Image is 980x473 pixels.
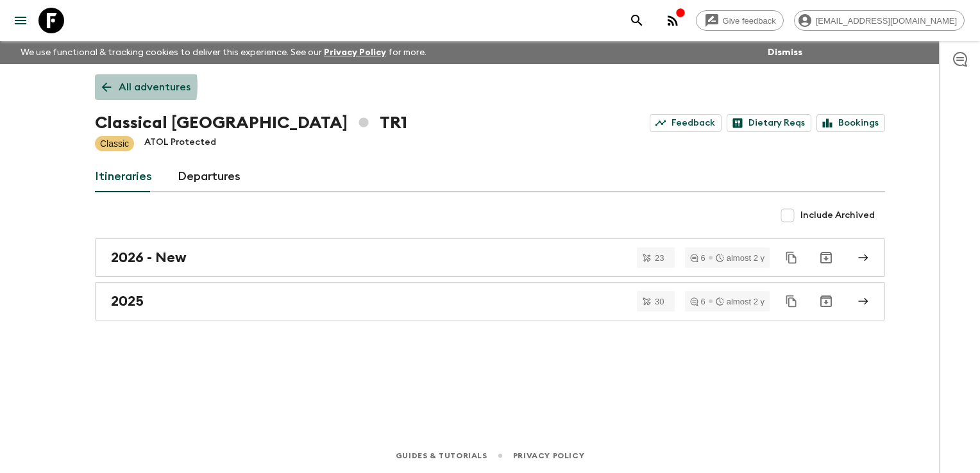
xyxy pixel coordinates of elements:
[765,44,806,62] button: Dismiss
[119,79,190,95] p: All adventures
[794,10,965,31] div: [EMAIL_ADDRESS][DOMAIN_NAME]
[95,238,885,277] a: 2026 - New
[809,16,964,26] span: [EMAIL_ADDRESS][DOMAIN_NAME]
[100,137,129,150] p: Classic
[816,114,885,132] a: Bookings
[780,246,803,269] button: Duplicate
[716,16,783,26] span: Give feedback
[647,297,672,306] span: 30
[813,245,839,270] button: Archive
[8,8,33,33] button: menu
[324,48,386,57] a: Privacy Policy
[727,114,811,132] a: Dietary Reqs
[95,162,152,192] a: Itineraries
[111,293,144,310] h2: 2025
[15,41,432,64] p: We use functional & tracking cookies to deliver this experience. See our for more.
[178,162,241,192] a: Departures
[624,8,650,33] button: search adventures
[95,282,885,320] a: 2025
[780,290,803,313] button: Duplicate
[690,254,705,262] div: 6
[396,449,487,463] a: Guides & Tutorials
[144,136,216,151] p: ATOL Protected
[800,209,875,222] span: Include Archived
[95,74,198,100] a: All adventures
[716,254,765,262] div: almost 2 y
[813,288,839,314] button: Archive
[716,297,765,306] div: almost 2 y
[95,110,407,136] h1: Classical [GEOGRAPHIC_DATA] TR1
[696,10,784,31] a: Give feedback
[647,254,672,262] span: 23
[111,249,187,266] h2: 2026 - New
[513,449,584,463] a: Privacy Policy
[650,114,722,132] a: Feedback
[690,297,705,306] div: 6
